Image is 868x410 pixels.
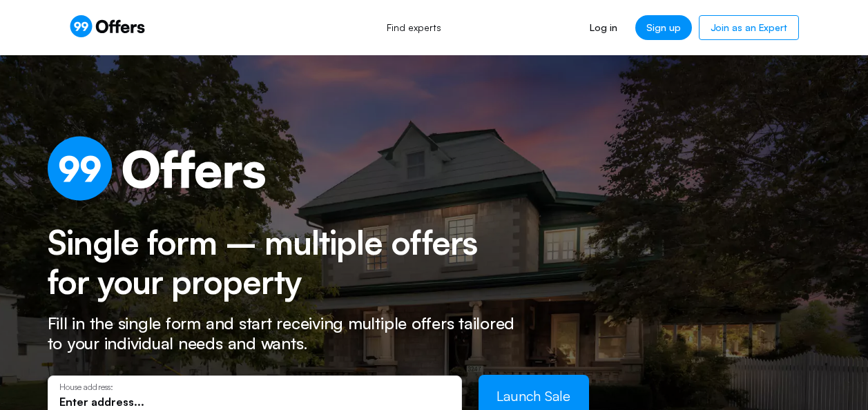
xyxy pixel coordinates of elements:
span: Launch Sale [496,387,570,404]
a: Log in [579,15,628,40]
a: Find experts [372,12,456,43]
input: Enter address... [59,394,450,409]
a: Join as an Expert [699,15,799,40]
a: Sign up [635,15,692,40]
p: Fill in the single form and start receiving multiple offers tailored to your individual needs and... [48,313,531,353]
p: House address: [59,382,450,392]
h2: Single form – multiple offers for your property [48,223,507,302]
